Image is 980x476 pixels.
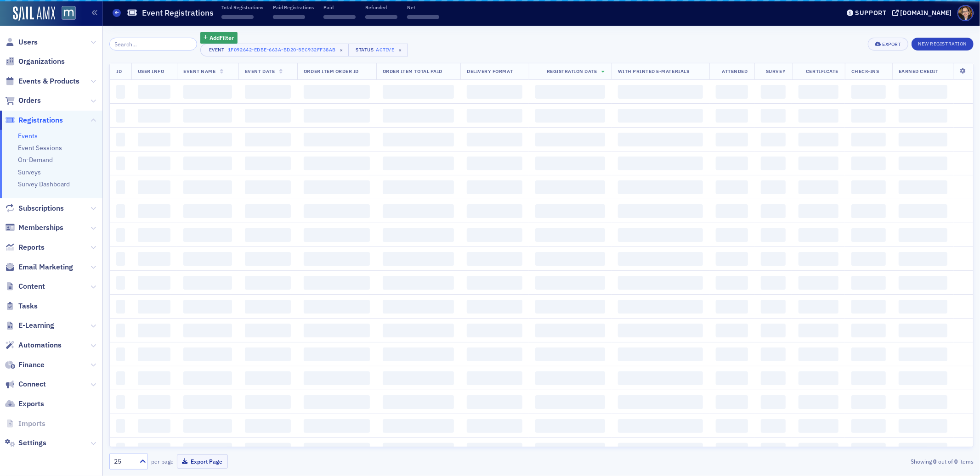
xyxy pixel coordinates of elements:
[323,15,356,19] span: ‌
[18,399,44,409] span: Exports
[116,85,125,99] span: ‌
[467,68,513,74] span: Delivery Format
[273,4,314,11] p: Paid Registrations
[5,301,38,311] a: Tasks
[383,157,454,170] span: ‌
[467,252,522,266] span: ‌
[899,180,947,194] span: ‌
[18,76,79,86] span: Events & Products
[716,419,748,433] span: ‌
[618,252,703,266] span: ‌
[383,419,454,433] span: ‌
[851,85,886,99] span: ‌
[138,276,171,290] span: ‌
[799,157,838,170] span: ‌
[799,347,838,361] span: ‌
[304,276,370,290] span: ‌
[882,42,901,47] div: Export
[716,252,748,266] span: ‌
[467,324,522,337] span: ‌
[245,68,275,74] span: Event Date
[116,395,125,409] span: ‌
[245,276,291,290] span: ‌
[138,180,171,194] span: ‌
[18,132,38,140] a: Events
[383,324,454,337] span: ‌
[183,300,232,314] span: ‌
[245,180,291,194] span: ‌
[18,379,46,389] span: Connect
[899,347,947,361] span: ‌
[5,379,46,389] a: Connect
[467,204,522,218] span: ‌
[5,223,63,233] a: Memberships
[851,157,886,170] span: ‌
[899,252,947,266] span: ‌
[5,37,38,47] a: Users
[868,38,908,50] button: Export
[851,347,886,361] span: ‌
[766,68,786,74] span: Survey
[304,252,370,266] span: ‌
[716,180,748,194] span: ‌
[355,47,374,53] div: Status
[383,347,454,361] span: ‌
[245,419,291,433] span: ‌
[116,68,122,74] span: ID
[183,133,232,146] span: ‌
[957,5,974,21] span: Profile
[851,68,879,74] span: Check-Ins
[116,133,125,146] span: ‌
[62,6,76,20] img: SailAMX
[138,371,171,385] span: ‌
[55,6,76,22] a: View Homepage
[183,85,232,99] span: ‌
[799,300,838,314] span: ‌
[618,204,703,218] span: ‌
[535,324,605,337] span: ‌
[901,9,952,17] div: [DOMAIN_NAME]
[383,395,454,409] span: ‌
[116,324,125,337] span: ‌
[221,15,254,19] span: ‌
[618,395,703,409] span: ‌
[716,395,748,409] span: ‌
[304,68,359,74] span: Order Item Order ID
[383,133,454,146] span: ‌
[138,133,171,146] span: ‌
[618,300,703,314] span: ‌
[210,34,234,42] span: Add Filter
[183,228,232,242] span: ‌
[116,371,125,385] span: ‌
[618,347,703,361] span: ‌
[348,44,408,56] button: StatusActive×
[535,109,605,123] span: ‌
[200,32,238,44] button: AddFilter
[618,371,703,385] span: ‌
[618,228,703,242] span: ‌
[383,252,454,266] span: ‌
[304,324,370,337] span: ‌
[912,39,974,47] a: New Registration
[899,109,947,123] span: ‌
[799,276,838,290] span: ‌
[138,252,171,266] span: ‌
[912,38,974,50] button: New Registration
[138,157,171,170] span: ‌
[18,320,54,330] span: E-Learning
[851,180,886,194] span: ‌
[722,68,748,74] span: Attended
[383,68,442,74] span: Order Item Total Paid
[716,276,748,290] span: ‌
[245,252,291,266] span: ‌
[535,133,605,146] span: ‌
[535,371,605,385] span: ‌
[383,276,454,290] span: ‌
[138,419,171,433] span: ‌
[899,300,947,314] span: ‌
[535,252,605,266] span: ‌
[467,157,522,170] span: ‌
[799,204,838,218] span: ‌
[383,109,454,123] span: ‌
[183,347,232,361] span: ‌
